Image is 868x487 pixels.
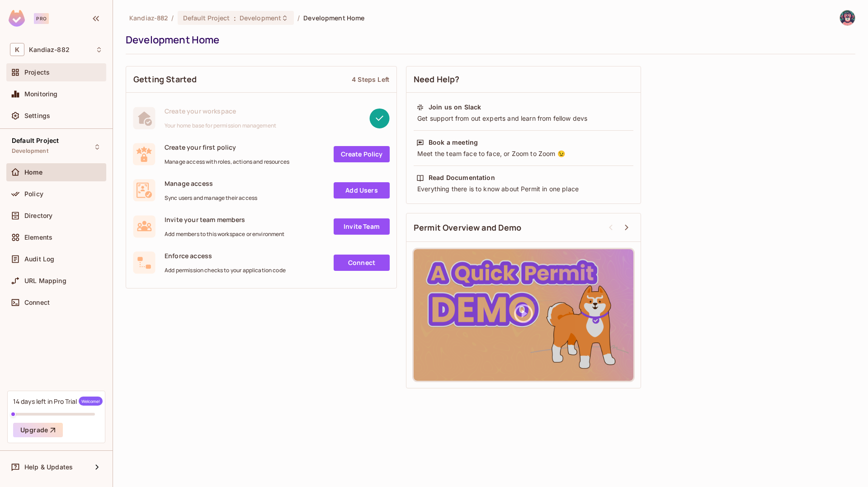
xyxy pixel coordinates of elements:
span: K [10,43,24,56]
a: Invite Team [334,218,390,235]
img: Kandiaz [840,10,855,25]
span: Projects [24,69,50,76]
img: SReyMgAAAABJRU5ErkJggg== [9,10,25,27]
div: Get support from out experts and learn from fellow devs [416,114,631,123]
span: Development [240,14,281,22]
span: URL Mapping [24,277,66,284]
span: Permit Overview and Demo [414,222,522,233]
span: Connect [24,299,50,306]
span: Sync users and manage their access [165,194,257,202]
span: Manage access [165,179,257,188]
span: Manage access with roles, actions and resources [165,158,289,165]
span: Invite your team members [165,215,285,224]
span: Elements [24,234,52,241]
span: Add members to this workspace or environment [165,231,285,238]
span: Add permission checks to your application code [165,267,286,274]
span: Default Project [183,14,230,22]
span: Development Home [303,14,364,22]
span: : [233,14,236,22]
a: Add Users [334,182,390,199]
span: Development [12,147,48,155]
span: Getting Started [133,74,197,85]
span: Create your workspace [165,107,276,115]
span: Settings [24,112,50,119]
span: the active workspace [129,14,168,22]
div: Everything there is to know about Permit in one place [416,184,631,194]
div: Meet the team face to face, or Zoom to Zoom 😉 [416,149,631,158]
div: Development Home [126,33,851,47]
span: Workspace: Kandiaz-882 [29,46,70,53]
a: Connect [334,255,390,271]
div: Read Documentation [429,173,495,182]
span: Enforce access [165,251,286,260]
span: Audit Log [24,255,54,263]
div: Book a meeting [429,138,478,147]
a: Create Policy [334,146,390,162]
li: / [297,14,300,22]
span: Home [24,169,43,176]
span: Directory [24,212,52,219]
span: Need Help? [414,74,460,85]
span: Create your first policy [165,143,289,151]
button: Upgrade [13,423,63,437]
span: Your home base for permission management [165,122,276,129]
div: Join us on Slack [429,103,481,112]
span: Monitoring [24,90,58,98]
div: 14 days left in Pro Trial [13,397,103,406]
span: Policy [24,190,43,198]
span: Welcome! [79,397,103,406]
div: 4 Steps Left [352,75,389,84]
span: Default Project [12,137,59,144]
div: Pro [34,13,49,24]
span: Help & Updates [24,463,73,471]
li: / [171,14,174,22]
